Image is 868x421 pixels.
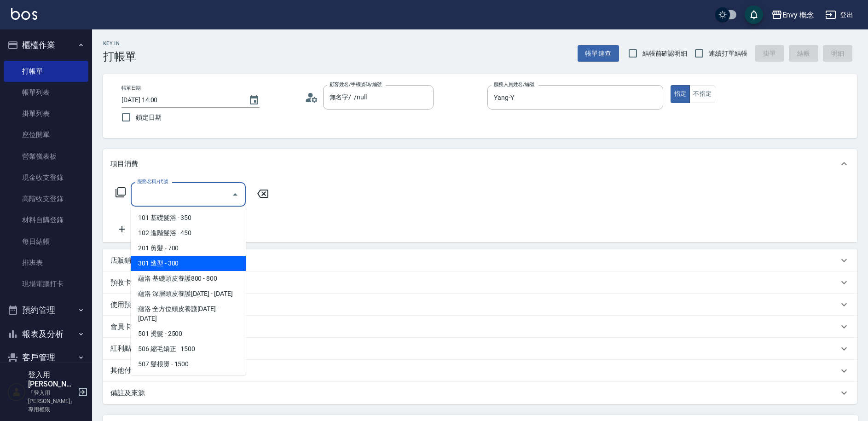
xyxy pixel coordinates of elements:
[4,146,88,167] a: 營業儀表板
[28,370,75,389] h5: 登入用[PERSON_NAME]
[136,113,162,122] span: 鎖定日期
[28,389,75,414] p: 「登入用[PERSON_NAME]」專用權限
[4,167,88,188] a: 現金收支登錄
[103,50,136,63] h3: 打帳單
[494,81,534,88] label: 服務人員姓名/編號
[768,6,818,24] button: Envy 概念
[11,8,37,20] img: Logo
[578,45,619,62] button: 帳單速查
[103,249,857,271] div: 店販銷售
[642,49,688,58] span: 結帳前確認明細
[4,322,88,346] button: 報表及分析
[131,301,246,326] span: 蘊洛 全方位頭皮養護[DATE] - [DATE]
[330,81,382,88] label: 顧客姓名/手機號碼/編號
[4,252,88,273] a: 排班表
[228,187,243,202] button: Close
[122,85,141,92] label: 帳單日期
[110,366,195,376] p: 其他付款方式
[7,383,26,401] img: Person
[103,360,857,382] div: 其他付款方式入金可用餘額: 0
[131,256,246,271] span: 301 造型 - 300
[110,278,145,288] p: 預收卡販賣
[745,6,763,24] button: save
[822,6,857,23] button: 登出
[103,40,136,46] h2: Key In
[4,188,88,209] a: 高階收支登錄
[4,298,88,322] button: 預約管理
[243,89,265,111] button: Choose date, selected date is 2025-10-15
[4,82,88,103] a: 帳單列表
[782,9,815,21] div: Envy 概念
[103,149,857,179] div: 項目消費
[4,124,88,145] a: 座位開單
[131,357,246,372] span: 507 髮根燙 - 1500
[671,85,690,103] button: 指定
[131,372,246,387] span: 600 一般護髮 - 500
[131,326,246,341] span: 501 燙髮 - 2500
[131,210,246,225] span: 101 基礎髮浴 - 350
[131,286,246,301] span: 蘊洛 深層頭皮養護[DATE] - [DATE]
[4,103,88,124] a: 掛單列表
[110,159,138,169] p: 項目消費
[4,346,88,369] button: 客戶管理
[110,344,165,354] p: 紅利點數
[103,271,857,294] div: 預收卡販賣
[103,382,857,404] div: 備註及來源
[131,241,246,256] span: 201 剪髮 - 700
[131,225,246,241] span: 102 進階髮浴 - 450
[110,300,145,310] p: 使用預收卡
[103,316,857,338] div: 會員卡銷售
[709,49,747,58] span: 連續打單結帳
[4,209,88,231] a: 材料自購登錄
[4,33,88,57] button: 櫃檯作業
[110,388,145,398] p: 備註及來源
[4,273,88,294] a: 現場電腦打卡
[131,271,246,286] span: 蘊洛 基礎頭皮養護800 - 800
[110,256,138,265] p: 店販銷售
[103,338,857,360] div: 紅利點數剩餘點數: 0
[103,294,857,316] div: 使用預收卡
[689,85,715,103] button: 不指定
[4,61,88,82] a: 打帳單
[110,322,145,332] p: 會員卡銷售
[4,231,88,252] a: 每日結帳
[131,341,246,357] span: 506 縮毛矯正 - 1500
[137,178,168,185] label: 服務名稱/代號
[122,92,239,108] input: YYYY/MM/DD hh:mm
